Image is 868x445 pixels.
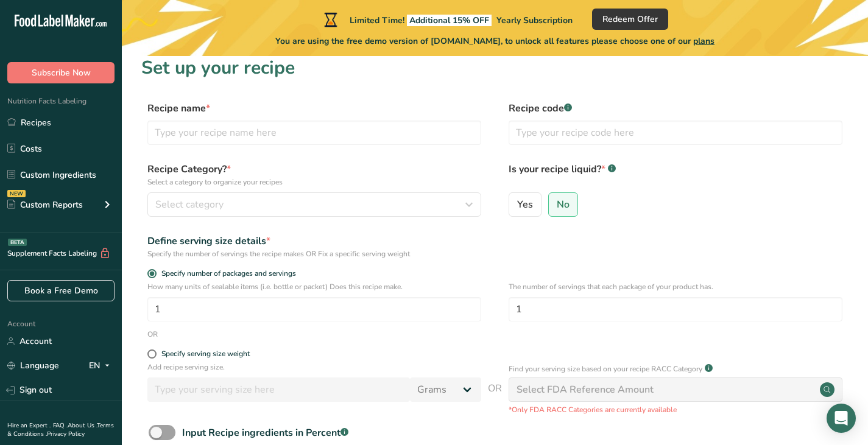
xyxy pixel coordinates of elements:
a: Hire an Expert . [7,421,51,430]
p: *Only FDA RACC Categories are currently available [509,404,842,415]
div: Open Intercom Messenger [827,404,856,433]
span: Yes [517,198,533,211]
a: Book a Free Demo [7,280,115,301]
a: Language [7,355,59,376]
span: Additional 15% OFF [407,15,492,26]
p: Find your serving size based on your recipe RACC Category [509,363,702,374]
label: Recipe Category? [147,162,481,187]
div: Custom Reports [7,198,83,211]
div: OR [147,329,158,340]
button: Select category [147,192,481,217]
label: Is your recipe liquid? [509,162,842,187]
a: Privacy Policy [47,430,85,438]
span: Yearly Subscription [496,15,573,26]
span: Subscribe Now [32,66,91,79]
span: plans [693,35,715,47]
label: Recipe code [509,101,842,116]
h1: Set up your recipe [141,54,849,82]
div: BETA [8,239,27,246]
input: Type your serving size here [147,377,410,402]
input: Type your recipe name here [147,121,481,145]
div: Limited Time! [322,12,573,27]
span: No [557,198,570,211]
span: You are using the free demo version of [DOMAIN_NAME], to unlock all features please choose one of... [275,35,715,47]
span: Select category [155,197,224,212]
a: Terms & Conditions . [7,421,114,438]
div: NEW [7,190,26,197]
p: Add recipe serving size. [147,362,481,373]
button: Redeem Offer [592,9,668,30]
button: Subscribe Now [7,62,115,83]
div: Specify the number of servings the recipe makes OR Fix a specific serving weight [147,248,481,259]
div: EN [89,359,115,373]
div: Specify serving size weight [161,349,250,359]
div: Define serving size details [147,234,481,248]
span: OR [488,381,502,415]
a: About Us . [68,421,97,430]
input: Type your recipe code here [509,121,842,145]
div: Input Recipe ingredients in Percent [182,426,348,440]
label: Recipe name [147,101,481,116]
a: FAQ . [53,421,68,430]
div: Select FDA Reference Amount [517,382,654,397]
p: Select a category to organize your recipes [147,177,481,187]
span: Redeem Offer [602,13,658,26]
p: The number of servings that each package of your product has. [509,281,842,292]
span: Specify number of packages and servings [157,269,296,278]
p: How many units of sealable items (i.e. bottle or packet) Does this recipe make. [147,281,481,292]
